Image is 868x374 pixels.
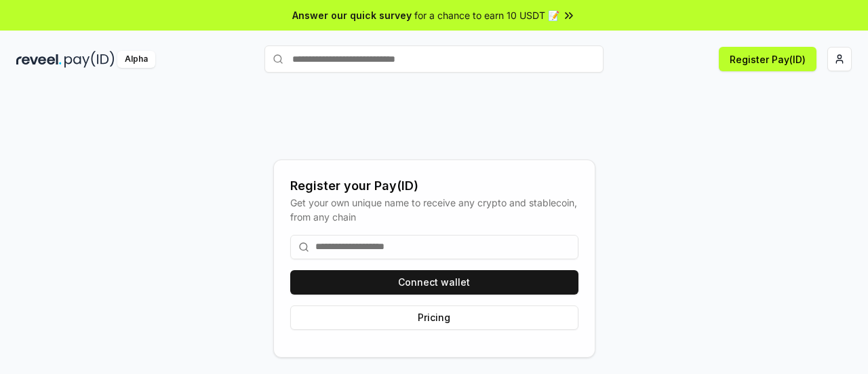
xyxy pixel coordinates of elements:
span: for a chance to earn 10 USDT 📝 [414,8,559,22]
button: Register Pay(ID) [719,47,816,71]
button: Connect wallet [290,270,578,295]
button: Pricing [290,305,578,330]
div: Register your Pay(ID) [290,176,578,195]
span: Answer our quick survey [292,8,412,22]
img: reveel_dark [16,51,62,68]
img: pay_id [64,51,115,68]
div: Alpha [117,51,155,68]
div: Get your own unique name to receive any crypto and stablecoin, from any chain [290,195,578,224]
